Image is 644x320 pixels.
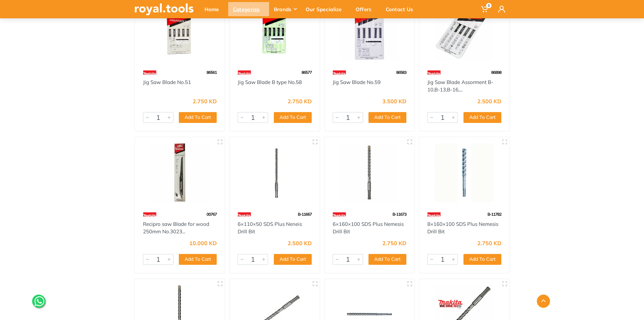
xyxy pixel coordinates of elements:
[143,79,191,85] a: Jig Saw Blade No.51
[333,67,346,79] img: 42.webp
[368,254,406,265] button: Add To Cart
[236,143,314,202] img: Royal Tools - 6×110×50 SDS Plus Neneis Drill Bit
[392,212,406,217] span: B-11673
[193,99,217,104] div: 2.750 KD
[143,67,157,79] img: 42.webp
[427,221,498,235] a: 8×160×100 SDS Plus Nemesis Drill Bit
[427,67,441,79] img: 42.webp
[491,70,501,75] span: 86898
[228,2,269,16] div: Categories
[425,143,503,202] img: Royal Tools - 8×160×100 SDS Plus Nemesis Drill Bit
[238,209,251,220] img: 42.webp
[333,221,404,235] a: 6×160×100 SDS Plus Nemesis Drill Bit
[477,99,501,104] div: 2.500 KD
[381,2,423,16] div: Contact Us
[333,209,346,220] img: 42.webp
[236,1,314,60] img: Royal Tools - Jig Saw Blade B type No.58
[274,254,312,265] button: Add To Cart
[179,112,217,123] button: Add To Cart
[238,221,302,235] a: 6×110×50 SDS Plus Neneis Drill Bit
[351,2,381,16] div: Offers
[396,70,406,75] span: 86583
[382,240,406,246] div: 2.750 KD
[333,79,381,85] a: Jig Saw Blade No.59
[288,99,312,104] div: 2.750 KD
[463,254,501,265] button: Add To Cart
[463,112,501,123] button: Add To Cart
[298,212,312,217] span: B-11667
[143,221,209,235] a: Recipro saw Blade for wood 250mm No.3023...
[486,3,492,8] span: 0
[200,2,228,16] div: Home
[301,2,351,16] div: Our Specialize
[135,3,194,15] img: royal.tools Logo
[143,209,157,220] img: 42.webp
[331,143,409,202] img: Royal Tools - 6×160×100 SDS Plus Nemesis Drill Bit
[207,70,217,75] span: 86561
[427,79,493,93] a: Jig Saw Blade Assorment B-10,B-13,B-16,...
[302,70,312,75] span: 86577
[331,1,409,60] img: Royal Tools - Jig Saw Blade No.59
[141,143,219,202] img: Royal Tools - Recipro saw Blade for wood 250mm No.3023(5pcs set)
[238,79,302,85] a: Jig Saw Blade B type No.58
[141,1,219,60] img: Royal Tools - Jig Saw Blade No.51
[269,2,301,16] div: Brands
[427,209,441,220] img: 42.webp
[179,254,217,265] button: Add To Cart
[477,240,501,246] div: 2.750 KD
[368,112,406,123] button: Add To Cart
[288,240,312,246] div: 2.500 KD
[425,1,503,60] img: Royal Tools - Jig Saw Blade Assorment B-10,B-13,B-16,B-22,B-23
[274,112,312,123] button: Add To Cart
[487,212,501,217] span: B-11782
[238,67,251,79] img: 42.webp
[382,99,406,104] div: 3.500 KD
[207,212,217,217] span: 00767
[189,240,217,246] div: 10.000 KD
